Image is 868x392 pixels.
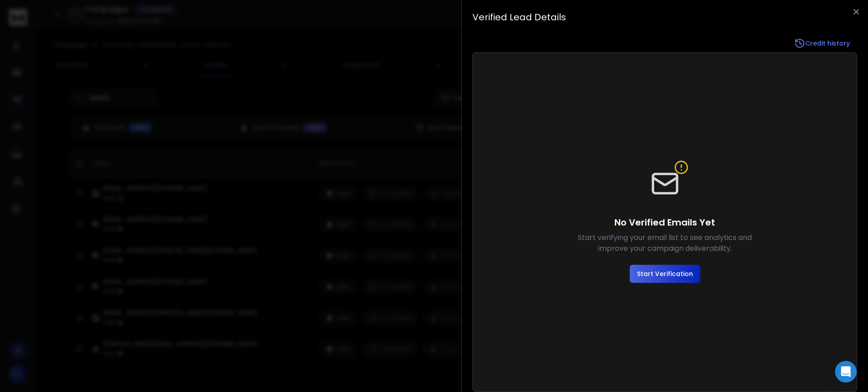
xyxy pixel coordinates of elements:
h3: Verified Lead Details [472,11,857,23]
p: Start verifying your email list to see analytics and improve your campaign deliverability. [564,232,766,254]
h4: No Verified Emails Yet [564,216,766,229]
div: Open Intercom Messenger [835,361,857,383]
a: Credit history [787,34,857,52]
button: Start Verification [630,265,700,283]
